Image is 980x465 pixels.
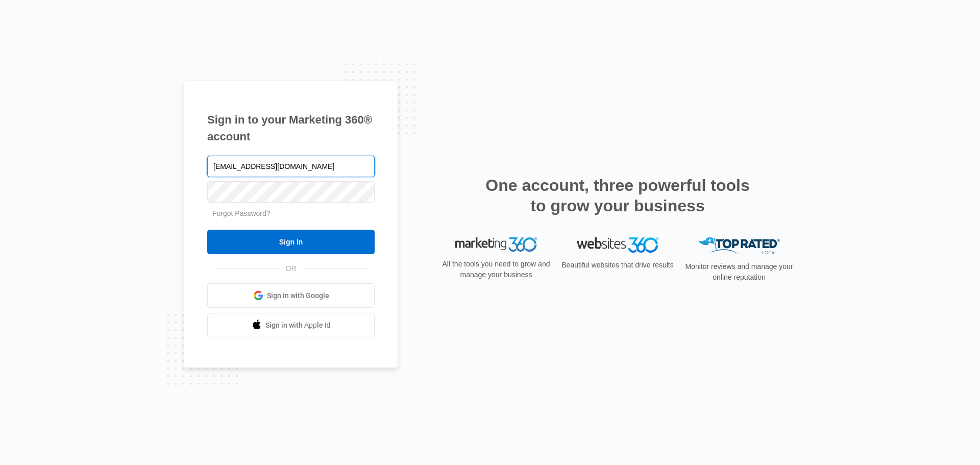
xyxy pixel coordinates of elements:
img: Marketing 360 [455,237,537,252]
span: Sign in with Google [267,290,329,301]
p: Beautiful websites that drive results [560,260,675,271]
img: Websites 360 [577,237,658,252]
h2: One account, three powerful tools to grow your business [482,175,753,216]
input: Email [207,156,375,177]
h1: Sign in to your Marketing 360® account [207,111,375,145]
span: OR [279,263,304,274]
p: All the tools you need to grow and manage your business [439,259,553,280]
p: Monitor reviews and manage your online reputation [682,261,796,283]
a: Forgot Password? [212,209,271,217]
span: Sign in with Apple Id [265,320,331,331]
a: Sign in with Apple Id [207,313,375,337]
img: Top Rated Local [698,237,780,254]
input: Sign In [207,230,375,254]
a: Sign in with Google [207,283,375,308]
